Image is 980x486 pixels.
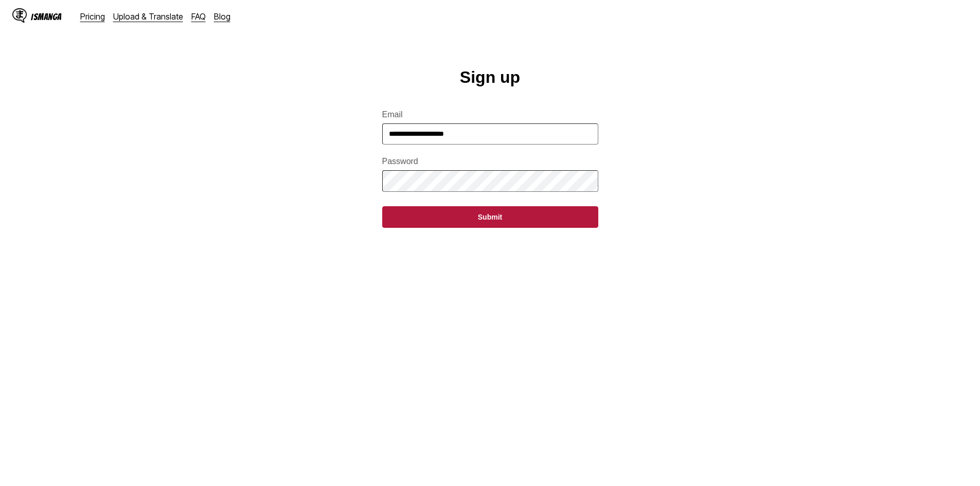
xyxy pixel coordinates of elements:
a: Blog [214,11,230,22]
a: IsManga LogoIsManga [12,8,80,25]
h1: Sign up [460,68,520,87]
a: Pricing [80,11,105,22]
a: FAQ [191,11,206,22]
a: Upload & Translate [113,11,183,22]
div: IsManga [31,12,62,22]
img: IsManga Logo [12,8,27,23]
label: Password [382,157,598,166]
label: Email [382,110,598,119]
button: Submit [382,206,598,228]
